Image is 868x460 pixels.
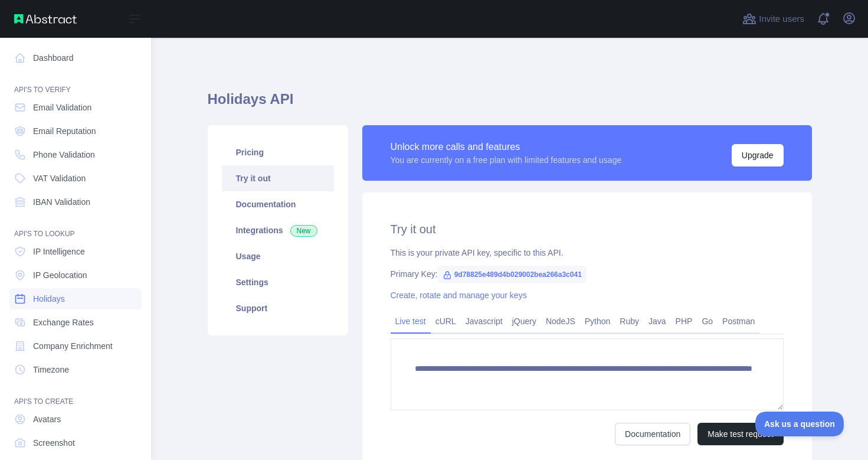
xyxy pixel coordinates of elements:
[33,172,86,184] span: VAT Validation
[33,340,113,352] span: Company Enrichment
[615,423,690,445] a: Documentation
[718,312,759,331] a: Postman
[697,423,783,445] button: Make test request
[391,221,784,237] h2: Try it out
[222,217,334,243] a: Integrations New
[9,168,142,189] a: VAT Validation
[33,269,87,281] span: IP Geolocation
[9,312,142,333] a: Exchange Rates
[33,437,75,449] span: Screenshot
[9,265,142,286] a: IP Geolocation
[391,268,784,280] div: Primary Key:
[9,120,142,142] a: Email Reputation
[9,288,142,309] a: Holidays
[9,383,142,406] div: API'S TO CREATE
[9,432,142,454] a: Screenshot
[697,312,718,331] a: Go
[33,125,96,137] span: Email Reputation
[33,102,91,113] span: Email Validation
[9,47,142,68] a: Dashboard
[33,196,90,208] span: IBAN Validation
[33,293,65,305] span: Holidays
[33,413,61,425] span: Avatars
[580,312,615,331] a: Python
[9,144,142,165] a: Phone Validation
[9,359,142,380] a: Timezone
[391,247,784,259] div: This is your private API key, specific to this API.
[391,291,527,300] a: Create, rotate and manage your keys
[461,312,507,331] a: Javascript
[541,312,580,331] a: NodeJS
[391,154,622,166] div: You are currently on a free plan with limited features and usage
[391,312,431,331] a: Live test
[222,269,334,295] a: Settings
[33,149,95,161] span: Phone Validation
[391,140,622,154] div: Unlock more calls and features
[290,225,317,237] span: New
[33,317,94,328] span: Exchange Rates
[507,312,541,331] a: jQuery
[222,165,334,191] a: Try it out
[9,241,142,262] a: IP Intelligence
[33,364,69,376] span: Timezone
[9,409,142,430] a: Avatars
[759,12,804,26] span: Invite users
[671,312,697,331] a: PHP
[438,266,587,283] span: 9d78825e489d4b029002bea266a3c041
[740,9,807,28] button: Invite users
[208,90,812,118] h1: Holidays API
[222,295,334,321] a: Support
[644,312,671,331] a: Java
[732,144,784,167] button: Upgrade
[14,14,77,24] img: Abstract API
[222,243,334,269] a: Usage
[9,335,142,357] a: Company Enrichment
[615,312,644,331] a: Ruby
[222,191,334,217] a: Documentation
[222,139,334,165] a: Pricing
[9,215,142,239] div: API'S TO LOOKUP
[9,191,142,213] a: IBAN Validation
[431,312,461,331] a: cURL
[9,71,142,94] div: API'S TO VERIFY
[33,246,85,257] span: IP Intelligence
[9,97,142,118] a: Email Validation
[755,412,844,436] iframe: Toggle Customer Support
